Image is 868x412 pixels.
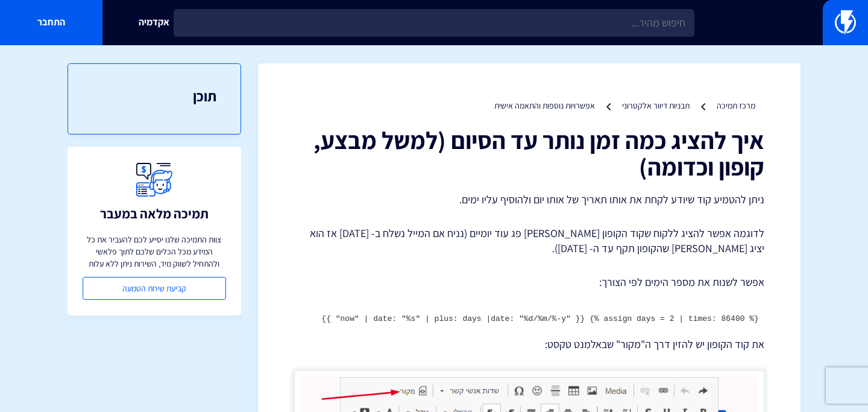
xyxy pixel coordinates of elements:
a: מרכז תמיכה [717,100,755,111]
h1: איך להציג כמה זמן נותר עד הסיום (למשל מבצע, קופון וכדומה) [294,127,764,180]
h3: תמיכה מלאה במעבר [100,206,209,221]
a: אפשרויות נוספות והתאמה אישית [494,100,595,111]
p: צוות התמיכה שלנו יסייע לכם להעביר את כל המידע מכל הכלים שלכם לתוך פלאשי ולהתחיל לשווק מיד, השירות... [83,233,226,270]
a: תבניות דיוור אלקטרוני [622,100,690,111]
input: חיפוש מהיר... [174,9,694,37]
p: לדוגמה אפשר להציג ללקוח שקוד הקופון [PERSON_NAME] פג עוד יומיים (נניח אם המייל נשלח ב- [DATE] אז ... [294,226,764,256]
pre: {% assign days = 2 | times: 86400 %} {{ "now" | date: "%s" | plus: days |date: "%d/%m/%-y" }} [294,308,764,331]
p: אפשר לשנות את מספר הימים לפי הצורך: [294,274,764,290]
p: את קוד הקופון יש להזין דרך ה"מקור" שבאלמנט טקסט: [294,337,764,352]
a: קביעת שיחת הטמעה [83,277,226,300]
h3: תוכן [92,88,216,104]
p: ניתן להטמיע קוד שיודע לקחת את אותו תאריך של אותו יום ולהוסיף עליו ימים. [294,192,764,208]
